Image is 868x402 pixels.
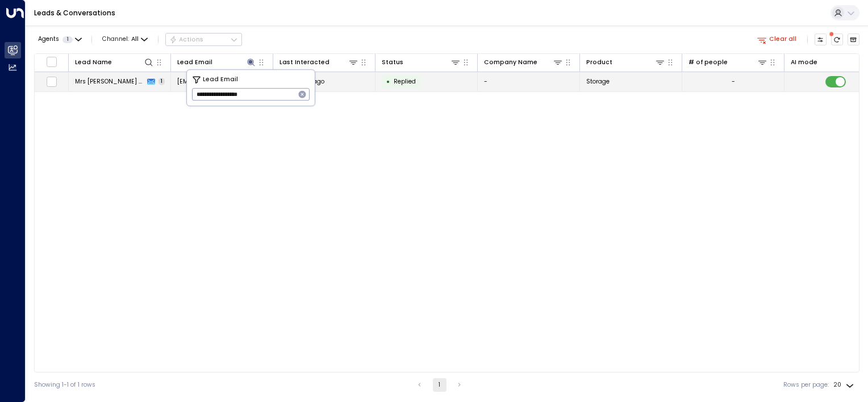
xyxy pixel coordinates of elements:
button: Customize [815,33,827,46]
div: # of people [688,57,728,68]
button: Actions [165,33,242,47]
span: Lead Email [203,75,238,85]
div: Last Interacted [279,57,359,68]
div: AI mode [791,57,817,68]
span: Mrs cslkcm daslkdm [75,77,144,86]
div: # of people [688,57,768,68]
button: Archived Leads [848,33,860,46]
span: Toggle select all [46,56,57,67]
div: Lead Email [177,57,257,68]
div: Last Interacted [279,57,329,68]
nav: pagination navigation [412,378,467,392]
button: Agents1 [34,33,85,45]
td: - [478,72,580,92]
div: 20 [833,378,856,392]
div: Lead Name [75,57,155,68]
span: 1 [62,36,73,43]
div: Company Name [484,57,564,68]
span: awflkdsm@gmail.com [177,77,267,86]
button: Clear all [754,33,800,45]
div: • [386,74,390,89]
span: Storage [586,77,610,86]
div: Showing 1-1 of 1 rows [34,380,95,390]
span: All [131,36,139,43]
div: Button group with a nested menu [165,33,242,47]
button: page 1 [433,378,446,392]
div: Lead Email [177,57,212,68]
div: - [732,77,735,86]
span: Toggle select row [46,76,57,87]
span: Agents [38,36,59,43]
div: Product [586,57,666,68]
span: 1 [158,78,165,85]
div: Status [382,57,461,68]
span: Replied [394,77,416,86]
div: Lead Name [75,57,112,68]
div: Product [586,57,612,68]
label: Rows per page: [783,380,829,390]
span: Channel: [99,33,151,45]
button: Channel:All [99,33,151,45]
span: There are new threads available. Refresh the grid to view the latest updates. [831,33,844,46]
div: Actions [169,36,204,44]
div: Status [382,57,403,68]
div: Company Name [484,57,537,68]
a: Leads & Conversations [34,8,115,18]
